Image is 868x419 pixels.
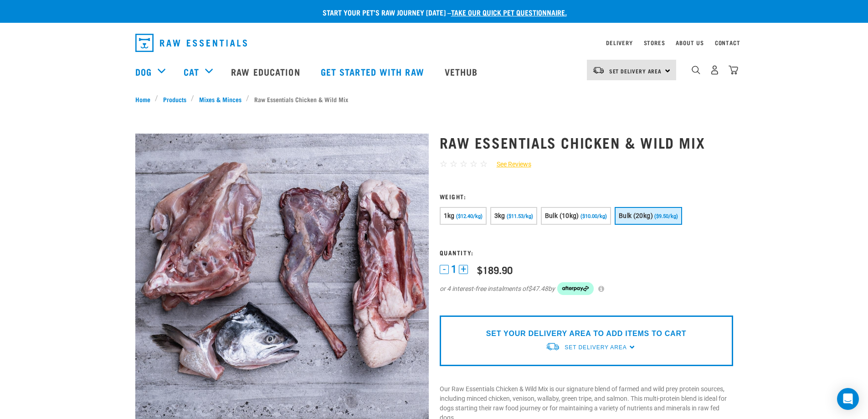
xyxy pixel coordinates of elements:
a: Delivery [606,41,632,44]
nav: breadcrumbs [135,94,733,104]
span: ($11.53/kg) [507,213,533,219]
span: ☆ [450,159,457,169]
span: $47.48 [528,284,548,294]
p: SET YOUR DELIVERY AREA TO ADD ITEMS TO CART [486,328,686,339]
button: Bulk (20kg) ($9.50/kg) [615,207,682,225]
span: 3kg [494,212,505,219]
button: 1kg ($12.40/kg) [440,207,487,225]
a: Products [158,94,191,104]
a: Dog [135,65,152,78]
span: ($10.00/kg) [580,213,607,219]
button: 3kg ($11.53/kg) [490,207,537,225]
button: + [459,265,468,274]
button: - [440,265,449,274]
a: Mixes & Minces [194,94,246,104]
a: Home [135,94,155,104]
h3: Weight: [440,193,733,200]
img: home-icon@2x.png [729,65,738,75]
img: Raw Essentials Logo [135,34,247,52]
button: Bulk (10kg) ($10.00/kg) [541,207,611,225]
h1: Raw Essentials Chicken & Wild Mix [440,134,733,150]
a: take our quick pet questionnaire. [451,10,567,14]
div: Open Intercom Messenger [837,388,859,410]
img: Afterpay [557,282,594,295]
div: or 4 interest-free instalments of by [440,282,733,295]
span: 1 [451,264,457,274]
a: Stores [644,41,665,44]
img: user.png [710,65,719,75]
img: van-moving.png [592,66,605,74]
span: Bulk (10kg) [545,212,579,219]
a: Cat [184,65,199,78]
span: ($12.40/kg) [456,213,483,219]
a: Get started with Raw [312,53,436,90]
span: 1kg [444,212,455,219]
a: Raw Education [222,53,311,90]
h3: Quantity: [440,249,733,256]
img: van-moving.png [545,342,560,352]
span: ☆ [460,159,467,169]
div: $189.90 [477,264,513,275]
span: ☆ [440,159,447,169]
img: home-icon-1@2x.png [692,66,700,74]
a: Contact [715,41,740,44]
span: ($9.50/kg) [654,213,678,219]
span: Set Delivery Area [609,69,662,72]
span: Bulk (20kg) [619,212,653,219]
a: About Us [676,41,704,44]
span: Set Delivery Area [565,344,627,351]
span: ☆ [470,159,478,169]
a: See Reviews [488,160,531,169]
nav: dropdown navigation [128,30,740,56]
a: Vethub [436,53,489,90]
span: ☆ [480,159,488,169]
